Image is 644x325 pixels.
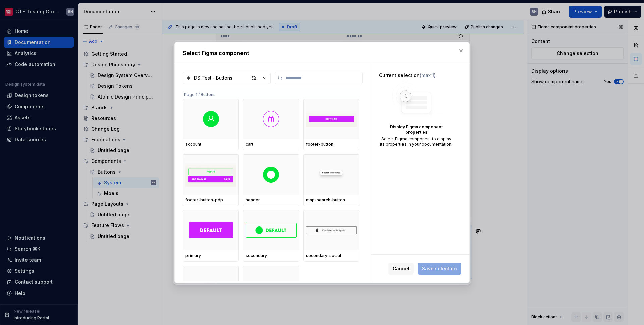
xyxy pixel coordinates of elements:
div: header [246,197,296,203]
div: primary [185,253,236,258]
div: Current selection [379,72,453,79]
h2: Select Figma component [183,49,461,57]
div: Page 1 / Buttons [183,88,359,99]
div: account [185,142,236,147]
div: cart [246,142,296,147]
div: secondary-social [306,253,357,258]
div: footer-button-pdp [185,197,236,203]
div: secondary [246,253,296,258]
div: map-search-button [306,197,357,203]
div: Select Figma component to display its properties in your documentation. [379,136,453,147]
button: DS Test - Buttons [183,72,271,84]
div: DS Test - Buttons [194,75,232,81]
div: footer-button [306,142,357,147]
span: (max 1) [420,72,436,78]
button: Cancel [388,263,414,275]
div: Display Figma component properties [379,124,453,135]
span: Cancel [393,265,409,272]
